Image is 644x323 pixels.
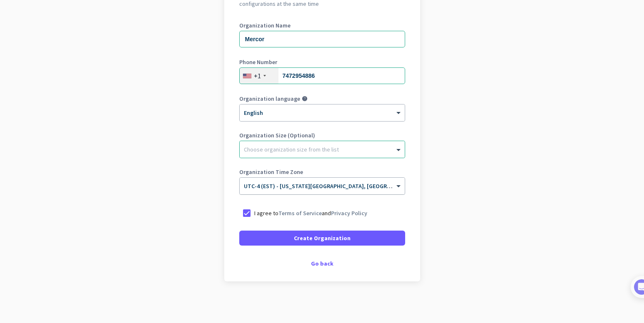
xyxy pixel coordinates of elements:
div: +1 [254,72,261,80]
a: Privacy Policy [331,209,367,217]
label: Organization language [239,96,300,102]
p: I agree to and [254,209,367,217]
span: Create Organization [294,234,351,242]
label: Organization Name [239,22,405,28]
input: What is the name of your organization? [239,31,405,47]
div: Go back [239,261,405,266]
i: help [302,96,308,102]
button: Create Organization [239,231,405,246]
label: Organization Size (Optional) [239,132,405,138]
label: Phone Number [239,59,405,65]
label: Organization Time Zone [239,169,405,175]
input: 201-555-0123 [239,67,405,84]
a: Terms of Service [278,209,322,217]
